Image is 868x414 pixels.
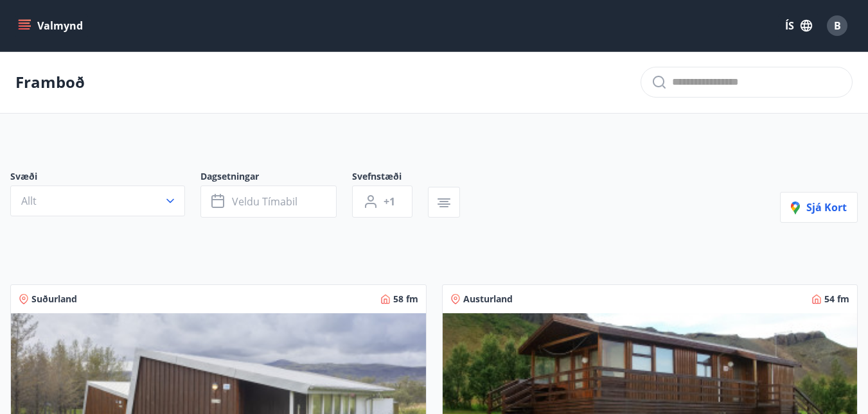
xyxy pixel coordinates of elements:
[15,14,88,37] button: menu
[384,194,395,209] span: +1
[232,194,297,209] span: Veldu tímabil
[834,19,841,33] span: B
[778,14,819,37] button: ÍS
[15,71,85,93] p: Framboð
[352,170,428,185] span: Svefnstæði
[780,192,858,223] button: Sjá kort
[791,200,847,214] span: Sjá kort
[200,185,337,218] button: Veldu tímabil
[463,293,513,306] span: Austurland
[352,185,412,218] button: +1
[10,170,200,185] span: Svæði
[10,185,185,216] button: Allt
[822,10,853,41] button: B
[200,170,352,185] span: Dagsetningar
[31,293,77,306] span: Suðurland
[21,194,37,208] span: Allt
[393,293,418,306] span: 58 fm
[824,293,849,306] span: 54 fm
